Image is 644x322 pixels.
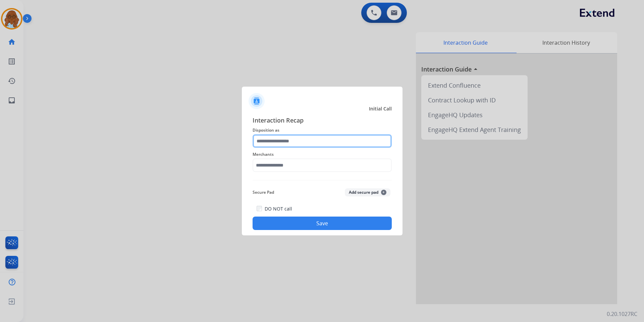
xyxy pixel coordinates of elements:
[249,93,265,109] img: contactIcon
[253,217,392,230] button: Save
[381,190,386,195] span: +
[607,310,637,318] p: 0.20.1027RC
[253,188,274,196] span: Secure Pad
[253,126,392,134] span: Disposition as
[253,150,392,158] span: Merchants
[369,105,392,112] span: Initial Call
[253,116,392,126] span: Interaction Recap
[345,188,390,196] button: Add secure pad+
[265,205,292,212] label: DO NOT call
[253,180,392,180] img: contact-recap-line.svg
